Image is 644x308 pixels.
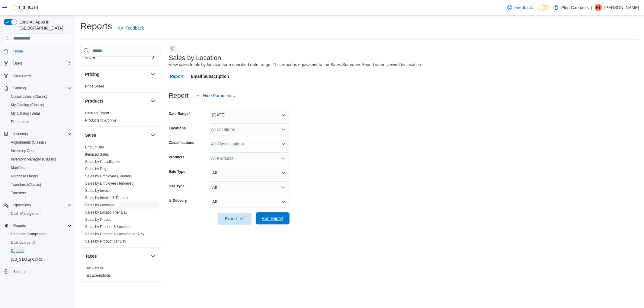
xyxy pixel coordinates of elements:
[85,189,111,193] a: Sales by Invoice
[8,110,72,117] span: My Catalog (Beta)
[85,84,104,88] a: Price Sheet
[8,93,72,100] span: Classification (Classic)
[85,266,103,271] span: Tax Details
[85,84,104,89] span: Price Sheet
[6,255,74,264] button: [US_STATE] CCRS
[85,152,109,157] span: Itemized Sales
[11,148,37,153] span: Inventory Count
[169,62,422,68] div: View sales totals by location for a specified date range. This report is equivalent to the Sales ...
[85,273,111,278] span: Tax Exemptions
[17,19,72,31] span: Load All Apps in [GEOGRAPHIC_DATA]
[191,70,229,82] span: Email Subscription
[85,181,135,186] a: Sales by Employee (Tendered)
[538,5,550,11] input: Dark Mode
[1,267,74,276] button: Settings
[85,145,104,150] span: End Of Day
[13,132,28,136] span: Inventory
[85,253,97,259] h3: Taxes
[11,191,26,195] span: Transfers
[6,155,74,164] button: Inventory Manager (Classic)
[8,173,41,180] a: Purchase Orders
[8,239,72,246] span: Dashboards
[11,72,72,79] span: Customers
[11,240,35,245] span: Dashboards
[8,230,49,238] a: Canadian Compliance
[85,118,116,122] a: Products to Archive
[11,211,41,216] span: Cash Management
[169,140,194,145] label: Classifications
[85,111,109,116] span: Catalog Export
[11,157,56,162] span: Inventory Manager (Classic)
[85,132,148,138] button: Sales
[8,230,72,238] span: Canadian Compliance
[6,147,74,155] button: Inventory Count
[85,266,103,270] a: Tax Details
[169,169,185,174] label: Sale Type
[591,4,592,11] p: |
[8,147,72,154] span: Inventory Count
[85,132,96,138] h3: Sales
[85,218,113,222] a: Sales by Product
[11,84,72,92] span: Catalog
[8,247,26,255] a: Reports
[169,126,186,131] label: Locations
[85,71,148,77] button: Pricing
[11,72,33,80] a: Customers
[85,145,104,149] a: End Of Day
[169,111,190,116] label: Date Range
[11,60,25,67] button: Users
[85,118,116,123] span: Products to Archive
[80,265,162,281] div: Taxes
[13,61,23,66] span: Users
[209,196,290,208] button: All
[6,189,74,197] button: Transfers
[85,224,131,229] span: Sales by Product & Location
[6,209,74,218] button: Cash Management
[11,84,28,92] button: Catalog
[11,257,42,262] span: [US_STATE] CCRS
[8,189,72,197] span: Transfers
[169,45,176,52] button: Next
[85,273,111,278] a: Tax Exemptions
[281,156,286,161] button: Open list of options
[169,155,184,160] label: Products
[6,164,74,172] button: Manifests
[8,256,72,263] span: Washington CCRS
[8,239,37,246] a: Dashboards
[8,101,47,109] a: My Catalog (Classic)
[11,130,72,138] span: Inventory
[85,225,131,229] a: Sales by Product & Location
[85,160,121,164] a: Sales by Classification
[1,221,74,230] button: Reports
[11,268,29,275] a: Settings
[85,174,133,178] a: Sales by Employee (Created)
[12,5,39,11] img: Cova
[8,156,59,163] a: Inventory Manager (Classic)
[85,174,133,179] span: Sales by Employee (Created)
[1,59,74,68] button: Users
[8,247,72,255] span: Reports
[6,109,74,118] button: My Catalog (Beta)
[604,4,639,11] p: [PERSON_NAME]
[8,101,72,109] span: My Catalog (Classic)
[85,196,128,200] a: Sales by Invoice & Product
[85,232,144,237] span: Sales by Product & Location per Day
[11,202,34,209] button: Operations
[209,181,290,193] button: All
[149,53,157,61] button: OCM
[13,86,26,90] span: Catalog
[8,156,72,163] span: Inventory Manager (Classic)
[11,130,30,138] button: Inventory
[218,213,252,225] button: Export
[6,118,74,126] button: Promotions
[149,252,157,260] button: Taxes
[85,54,148,60] button: OCM
[6,172,74,180] button: Purchase Orders
[8,118,72,125] span: Promotions
[80,83,162,92] div: Pricing
[85,210,127,214] a: Sales by Location per Day
[11,94,47,99] span: Classification (Classic)
[169,54,221,62] h3: Sales by Location
[595,4,602,11] div: Randy Tay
